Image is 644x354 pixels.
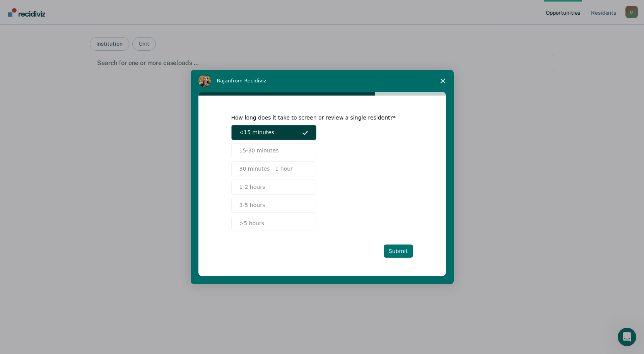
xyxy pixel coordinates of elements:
div: How long does it take to screen or review a single resident? [231,114,401,121]
img: Profile image for Rajan [198,75,211,87]
button: 30 minutes - 1 hour [231,161,316,176]
span: <15 minutes [239,128,275,137]
span: Rajan [217,78,231,84]
span: 1-2 hours [239,183,265,191]
button: >5 hours [231,216,316,231]
span: Close survey [432,70,454,92]
button: 1-2 hours [231,180,316,195]
span: 30 minutes - 1 hour [239,165,293,173]
button: 3-5 hours [231,198,316,213]
button: 15-30 minutes [231,143,316,158]
span: 15-30 minutes [239,147,279,155]
span: 3-5 hours [239,201,265,209]
button: Submit [384,245,413,258]
button: <15 minutes [231,125,316,140]
span: >5 hours [239,219,264,227]
span: from Recidiviz [231,78,266,84]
